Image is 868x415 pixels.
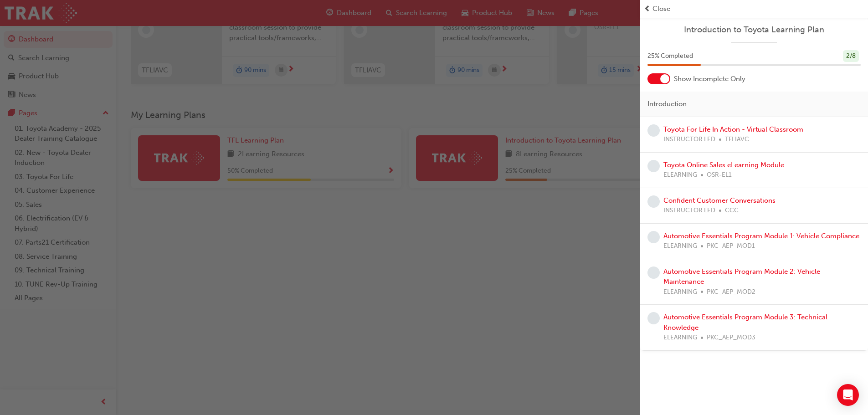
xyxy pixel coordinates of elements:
[647,51,693,61] span: 25 % Completed
[652,4,670,14] span: Close
[647,160,660,172] span: learningRecordVerb_NONE-icon
[663,333,697,343] span: ELEARNING
[647,231,660,243] span: learningRecordVerb_NONE-icon
[647,195,660,208] span: learningRecordVerb_NONE-icon
[647,99,687,109] span: Introduction
[647,25,861,35] a: Introduction to Toyota Learning Plan
[663,241,697,251] span: ELEARNING
[725,205,739,216] span: CCC
[663,134,715,145] span: INSTRUCTOR LED
[707,170,732,180] span: OSR-EL1
[647,312,660,324] span: learningRecordVerb_NONE-icon
[707,241,755,251] span: PKC_AEP_MOD1
[837,384,859,406] div: Open Intercom Messenger
[644,4,651,14] span: prev-icon
[663,161,784,169] a: Toyota Online Sales eLearning Module
[725,134,749,145] span: TFLIAVC
[707,333,755,343] span: PKC_AEP_MOD3
[843,50,859,62] div: 2 / 8
[663,267,820,286] a: Automotive Essentials Program Module 2: Vehicle Maintenance
[663,287,697,297] span: ELEARNING
[663,125,803,133] a: Toyota For Life In Action - Virtual Classroom
[707,287,755,297] span: PKC_AEP_MOD2
[674,74,745,84] span: Show Incomplete Only
[644,4,864,14] button: prev-iconClose
[663,170,697,180] span: ELEARNING
[663,232,859,240] a: Automotive Essentials Program Module 1: Vehicle Compliance
[663,205,715,216] span: INSTRUCTOR LED
[663,313,827,332] a: Automotive Essentials Program Module 3: Technical Knowledge
[647,266,660,279] span: learningRecordVerb_NONE-icon
[647,124,660,137] span: learningRecordVerb_NONE-icon
[663,196,776,205] a: Confident Customer Conversations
